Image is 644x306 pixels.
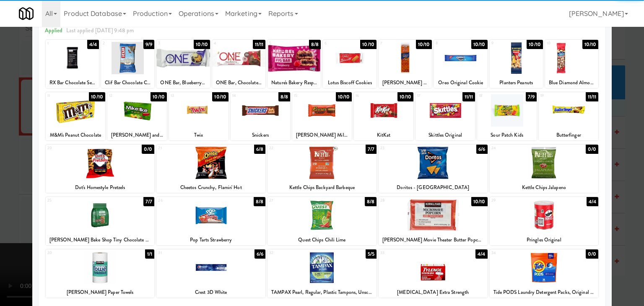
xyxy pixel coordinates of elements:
[379,182,488,193] div: Doritos - [GEOGRAPHIC_DATA]
[156,249,265,298] div: 316/6Crest 3D White
[269,249,322,257] div: 32
[47,40,73,47] div: 1
[47,249,100,257] div: 30
[336,92,352,101] div: 10/10
[103,40,128,47] div: 2
[292,130,352,140] div: [PERSON_NAME] Milk Chocolate Peanut Butter
[435,78,486,88] div: Oreo Original Cookie
[417,92,445,99] div: 17
[545,40,598,88] div: 1010/10Blue Diamond Almonds Smokehouse
[212,92,229,101] div: 10/10
[380,249,433,257] div: 33
[479,92,507,99] div: 18
[267,287,377,298] div: TAMPAX Pearl, Regular, Plastic Tampons, Unscented
[156,40,210,88] div: 310/10ONE Bar, Blueberry Cobbler
[47,78,98,88] div: RX Bar Chocolate Sea Salt
[294,92,322,99] div: 15
[156,197,265,245] div: 268/8Pop Tarts Strawberry
[325,40,350,47] div: 6
[354,92,413,140] div: 1610/10KitKat
[46,145,155,193] div: 200/0Dot's Homestyle Pretzels
[379,235,488,245] div: [PERSON_NAME] Movie Theater Butter Popcorn
[462,92,475,101] div: 11/11
[309,40,321,49] div: 8/8
[156,182,265,193] div: Cheetos Crunchy, Flamin' Hot
[101,78,154,88] div: Clif Bar Chocolate Chip
[366,145,377,154] div: 7/7
[379,249,488,298] div: 334/4[MEDICAL_DATA] Extra Strength
[47,287,153,298] div: [PERSON_NAME] Paper Towels
[109,92,137,99] div: 12
[66,26,134,34] span: Last applied [DATE] 9:48 pm
[491,40,517,47] div: 9
[46,197,155,245] div: 257/7[PERSON_NAME] Bake Shop Tiny Chocolate Chip Cookies
[46,92,105,140] div: 1110/10M&M's Peanut Chocolate
[355,130,412,140] div: KitKat
[491,287,597,298] div: Tide PODS Laundry Detergent Packs, Original Scent, 16 Count
[47,130,104,140] div: M&M's Peanut Chocolate
[380,182,486,193] div: Doritos - [GEOGRAPHIC_DATA]
[477,92,537,140] div: 187/9Sour Patch Kids
[107,92,167,140] div: 1210/10[PERSON_NAME] and [PERSON_NAME] Original
[169,130,229,140] div: Twix
[380,40,405,47] div: 7
[490,78,543,88] div: Planters Peanuts
[415,92,475,140] div: 1711/11Skittles Original
[267,197,377,245] div: 278/8Quest Chips Chili Lime
[380,78,431,88] div: [PERSON_NAME] Toast Chee Peanut Butter
[212,78,265,88] div: ONE Bar, Chocolate Peanut Butter Cup
[158,145,211,152] div: 21
[45,26,63,34] span: Applied
[379,197,488,245] div: 2810/10[PERSON_NAME] Movie Theater Butter Popcorn
[269,287,375,298] div: TAMPAX Pearl, Regular, Plastic Tampons, Unscented
[171,92,199,99] div: 13
[379,287,488,298] div: [MEDICAL_DATA] Extra Strength
[365,197,377,206] div: 8/8
[471,197,488,206] div: 10/10
[269,78,319,88] div: Nature's Bakery Raspberry Fig Bar
[151,92,167,101] div: 10/10
[526,92,537,101] div: 7/9
[380,235,486,245] div: [PERSON_NAME] Movie Theater Butter Popcorn
[46,287,155,298] div: [PERSON_NAME] Paper Towels
[491,249,544,257] div: 34
[232,92,260,99] div: 14
[491,145,544,152] div: 24
[212,40,265,88] div: 411/11ONE Bar, Chocolate Peanut Butter Cup
[145,249,154,259] div: 1/1
[253,40,266,49] div: 11/11
[254,249,265,259] div: 6/6
[269,182,375,193] div: Kettle Chips Backyard Barbeque
[156,287,265,298] div: Crest 3D White
[477,130,537,140] div: Sour Patch Kids
[582,40,599,49] div: 10/10
[269,235,375,245] div: Quest Chips Chili Lime
[158,235,264,245] div: Pop Tarts Strawberry
[156,145,265,193] div: 216/8Cheetos Crunchy, Flamin' Hot
[539,92,598,140] div: 1911/11Butterfinger
[379,78,432,88] div: [PERSON_NAME] Toast Chee Peanut Butter
[491,197,544,204] div: 29
[478,130,535,140] div: Sour Patch Kids
[540,130,597,140] div: Butterfinger
[416,40,432,49] div: 10/10
[47,145,100,152] div: 20
[587,197,598,206] div: 4/4
[278,92,290,101] div: 8/8
[527,40,543,49] div: 10/10
[436,40,461,47] div: 8
[540,92,569,99] div: 19
[293,130,351,140] div: [PERSON_NAME] Milk Chocolate Peanut Butter
[46,130,105,140] div: M&M's Peanut Chocolate
[354,130,413,140] div: KitKat
[142,145,154,154] div: 0/0
[143,40,154,49] div: 9/9
[380,145,433,152] div: 23
[102,78,153,88] div: Clif Bar Chocolate Chip
[109,130,166,140] div: [PERSON_NAME] and [PERSON_NAME] Original
[254,197,265,206] div: 8/8
[490,287,599,298] div: Tide PODS Laundry Detergent Packs, Original Scent, 16 Count
[46,182,155,193] div: Dot's Homestyle Pretzels
[158,182,264,193] div: Cheetos Crunchy, Flamin' Hot
[267,145,377,193] div: 227/7Kettle Chips Backyard Barbeque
